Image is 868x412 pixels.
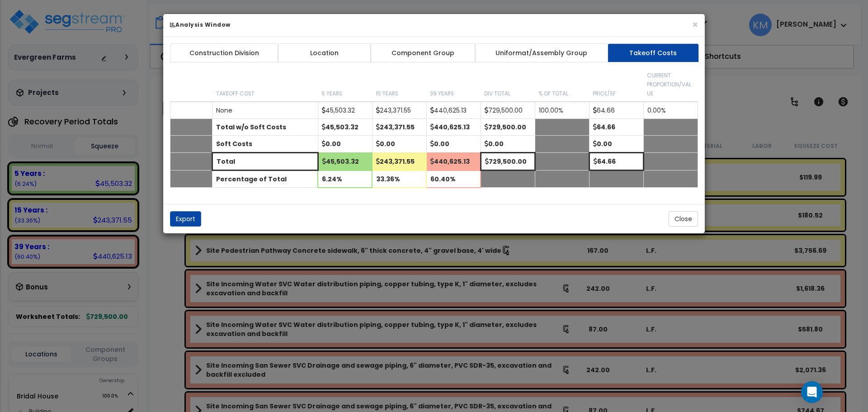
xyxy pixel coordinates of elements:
a: Uniformat/Assembly Group [475,43,609,62]
div: Open Intercom Messenger [801,381,823,403]
td: 243,371.55 [372,119,426,136]
a: Takeoff Costs [608,43,699,62]
small: Div Total [484,90,510,97]
td: 0.00 [372,136,426,153]
td: 64.66 [589,102,643,119]
td: 100.00% [535,102,589,119]
td: 440,625.13 [426,119,481,136]
td: 729,500.00 [481,102,535,119]
b: Total w/o Soft Costs [216,123,286,132]
b: Total [217,157,235,166]
button: Export [170,211,201,227]
a: Component Group [370,43,475,62]
td: 729,500.00 [481,119,535,136]
td: 45,503.32 [318,119,372,136]
td: 0.00 [481,136,535,153]
td: 45,503.32 [318,153,372,170]
small: % of Total [538,90,568,97]
td: 440,625.13 [426,102,481,119]
td: None [212,102,318,119]
td: 0.00% [643,102,698,119]
b: Soft Costs [216,139,252,148]
td: 0.00 [426,136,481,153]
button: Close [669,211,698,227]
small: Takeoff Cost [216,90,255,97]
td: 243,371.55 [372,153,426,170]
td: 440,625.13 [426,153,481,170]
a: Location [278,43,371,62]
small: Current Proportion/Value [647,72,691,97]
td: 64.66 [589,153,643,170]
button: × [692,20,698,29]
td: 729,500.00 [481,153,535,170]
b: Percentage of Total [216,175,287,184]
td: 6.24% [318,170,372,188]
b: Analysis Window [170,21,231,28]
td: 0.00 [589,136,643,153]
small: Price/SF [593,90,616,97]
td: 243,371.55 [372,102,426,119]
td: 0.00 [318,136,372,153]
small: 39 Years [430,90,454,97]
a: Construction Division [170,43,278,62]
td: 45,503.32 [318,102,372,119]
small: 5 Years [321,90,342,97]
small: 15 Years [376,90,398,97]
td: 33.36% [372,170,426,188]
td: 64.66 [589,119,643,136]
td: 60.40% [426,170,481,188]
